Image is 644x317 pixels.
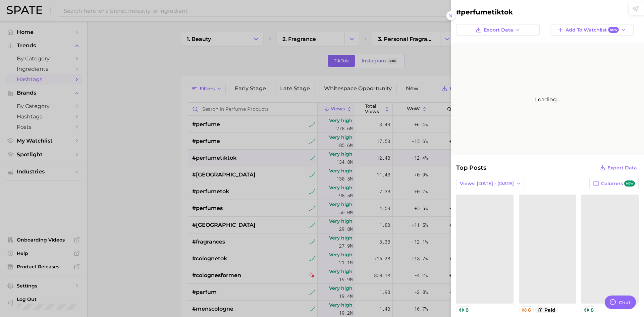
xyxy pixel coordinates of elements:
span: Columns [601,180,635,187]
div: Loading... [451,44,644,155]
span: Export Data [607,165,637,171]
span: Add to Watchlist [566,27,619,33]
span: new [624,180,635,187]
button: Add to WatchlistNew [550,24,634,36]
button: Export Data [456,24,540,36]
span: Export Data [484,27,513,33]
button: paid [535,306,558,313]
button: 6 [519,306,534,313]
span: Views: [DATE] - [DATE] [460,181,514,187]
button: 8 [581,306,596,313]
button: Export Data [598,163,639,172]
span: Top Posts [456,163,486,172]
button: Columnsnew [589,178,639,189]
span: New [608,27,619,33]
button: 8 [456,306,471,313]
button: Views: [DATE] - [DATE] [456,178,525,189]
h2: #perfumetiktok [456,8,639,16]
